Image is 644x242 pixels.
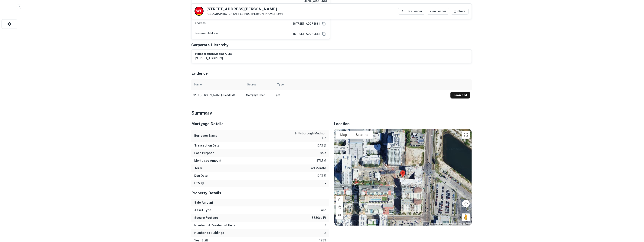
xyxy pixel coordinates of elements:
a: [STREET_ADDRESS] [290,32,320,36]
div: scrollable content [191,79,472,100]
p: 48 months [311,166,326,171]
button: Keyboard shortcuts [430,223,446,226]
button: Rotate map counterclockwise [336,203,343,211]
p: 3 [324,231,326,235]
p: [DATE] [316,143,326,148]
h6: Transaction Date [194,143,220,148]
button: Toggle fullscreen view [462,131,470,139]
h6: LTV [194,181,204,186]
p: 13830 sq ft [310,216,326,220]
div: Type [277,82,284,87]
p: 1 [325,223,326,228]
h6: Asset Type [194,208,211,213]
h6: Term [194,166,202,171]
th: Source [244,79,274,90]
button: Tilt map [336,211,343,219]
button: Download [450,92,470,99]
p: - [325,181,326,186]
div: Name [194,82,202,87]
span: Map data ©2025 [449,223,463,225]
p: $71.7m [316,158,326,163]
button: Save Lender [398,8,425,15]
h6: Mortgage Amount [194,158,221,163]
h6: hillsborough madison, llc [195,52,232,56]
h5: Corporate Hierarchy [191,42,228,48]
td: pdf [274,90,449,100]
h6: Borrower Name [194,133,217,138]
p: Address [195,21,206,26]
button: Show street map [336,131,351,139]
button: Show satellite imagery [351,131,373,139]
p: land [319,208,326,213]
h6: Sale Amount [194,200,213,205]
h5: Location [334,121,472,127]
h5: Evidence [191,71,208,76]
th: Type [274,79,449,90]
button: Share [451,8,469,15]
p: - [325,200,326,205]
h4: Summary [191,109,472,116]
h6: Due Date [194,174,208,178]
h6: Number of Residential Units [194,223,236,228]
a: Open this area in Google Maps (opens a new window) [335,221,347,226]
a: View Lender [427,8,449,15]
p: [STREET_ADDRESS] [195,56,232,60]
h6: Loan Purpose [194,151,214,155]
p: hillsborough madison llc [292,131,326,140]
h6: Square Footage [194,216,218,220]
iframe: Chat Widget [625,212,644,230]
td: Mortgage Deed [244,90,274,100]
h5: Property Details [191,190,329,196]
h5: Mortgage Details [191,121,329,127]
button: Copy Address [321,31,327,37]
img: Google [335,221,347,226]
h5: [STREET_ADDRESS][PERSON_NAME] [207,7,283,11]
a: [STREET_ADDRESS] [290,22,320,26]
p: [DATE] [316,174,326,178]
h6: Number of Buildings [194,231,224,235]
p: sale [320,151,326,155]
button: Rotate map clockwise [336,196,343,203]
a: [PERSON_NAME] Fargo [251,12,283,15]
th: Name [191,79,244,90]
button: Drag Pegman onto the map to open Street View [462,213,470,221]
a: Terms [465,223,470,225]
p: Borrower Address [195,31,218,37]
td: 1237 [PERSON_NAME] - deed.pdf [191,90,244,100]
button: Copy Address [321,21,327,26]
button: Map camera controls [462,200,470,207]
svg: LTVs displayed on the website are for informational purposes only and may be reported incorrectly... [201,181,204,185]
p: [GEOGRAPHIC_DATA], FL33602 [207,12,283,16]
div: Source [247,82,256,87]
